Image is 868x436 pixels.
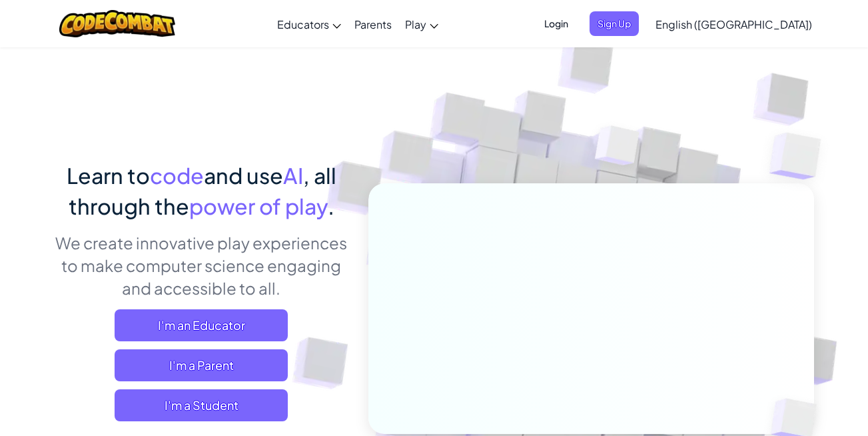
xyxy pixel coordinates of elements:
a: Educators [270,6,348,42]
span: power of play [189,193,328,219]
span: English ([GEOGRAPHIC_DATA]) [655,17,812,31]
p: We create innovative play experiences to make computer science engaging and accessible to all. [55,231,348,299]
button: Login [536,11,576,36]
span: and use [204,162,283,189]
button: I'm a Student [115,389,288,421]
span: code [150,162,204,189]
span: Play [405,17,426,31]
a: I'm an Educator [115,309,288,341]
button: Sign Up [590,11,639,36]
a: English ([GEOGRAPHIC_DATA]) [649,6,819,42]
img: Overlap cubes [570,99,665,199]
a: I'm a Parent [115,349,288,381]
span: . [328,193,334,219]
span: Learn to [67,162,150,189]
img: Overlap cubes [743,100,858,213]
span: AI [283,162,303,189]
a: Parents [348,6,398,42]
img: CodeCombat logo [59,10,176,37]
span: Educators [277,17,329,31]
a: Play [398,6,445,42]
